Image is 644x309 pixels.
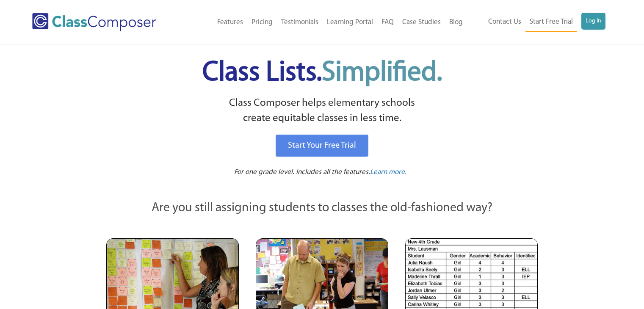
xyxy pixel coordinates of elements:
[484,13,525,31] a: Contact Us
[377,13,398,32] a: FAQ
[467,13,605,32] nav: Header Menu
[32,13,156,31] img: Class Composer
[234,168,370,176] span: For one grade level. Includes all the features.
[213,13,247,32] a: Features
[445,13,467,32] a: Blog
[370,168,406,176] span: Learn more.
[277,13,323,32] a: Testimonials
[183,13,467,32] nav: Header Menu
[202,59,442,87] span: Class Lists.
[106,199,538,218] p: Are you still assigning students to classes the old-fashioned way?
[370,167,406,178] a: Learn more.
[323,13,377,32] a: Learning Portal
[105,96,539,127] p: Class Composer helps elementary schools create equitable classes in less time.
[398,13,445,32] a: Case Studies
[581,13,605,30] a: Log In
[247,13,277,32] a: Pricing
[322,59,442,87] span: Simplified.
[525,13,577,32] a: Start Free Trial
[288,141,356,150] span: Start Your Free Trial
[276,135,368,157] a: Start Your Free Trial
